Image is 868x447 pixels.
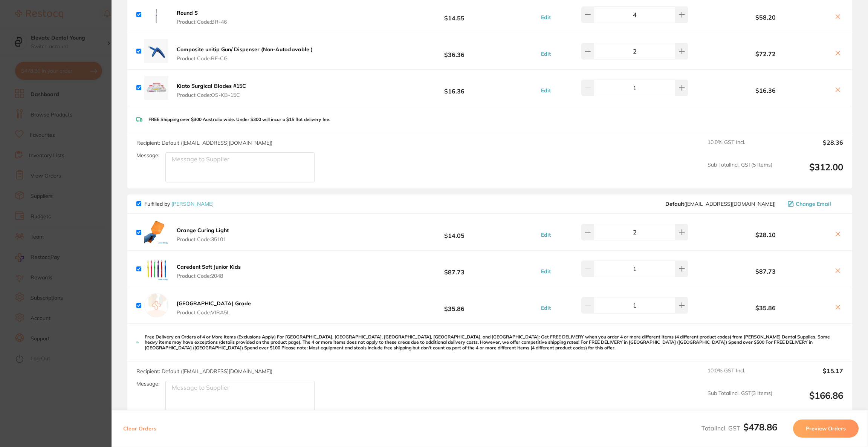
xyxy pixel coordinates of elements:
b: Round S [177,9,198,16]
b: Caredent Soft Junior Kids [177,263,241,270]
label: Message: [136,152,159,159]
b: $87.73 [384,262,525,276]
img: NnR5ZWdzbQ [144,3,168,27]
span: Product Code: VIRA5L [177,309,251,315]
p: FREE Shipping over $300 Australia wide. Under $300 will incur a $15 flat delivery fee. [148,117,330,122]
img: Mm9namxxcQ [144,257,168,281]
span: Product Code: 35101 [177,236,229,242]
output: $15.17 [778,367,843,384]
span: Product Code: 2048 [177,273,241,279]
span: Sub Total Incl. GST ( 5 Items) [708,162,772,182]
a: [PERSON_NAME] [171,201,214,207]
span: 10.0 % GST Incl. [708,139,772,156]
button: Edit [539,305,553,311]
button: Preview Orders [793,419,859,438]
output: $166.86 [778,390,843,411]
button: Round S Product Code:BR-46 [174,9,229,25]
button: Clear Orders [121,419,159,438]
span: save@adamdental.com.au [665,201,776,207]
button: Edit [539,231,553,238]
img: empty.jpg [144,293,168,317]
span: Product Code: OS-KB-15C [177,92,246,98]
b: Default [665,201,684,207]
b: $35.86 [384,299,525,312]
span: Recipient: Default ( [EMAIL_ADDRESS][DOMAIN_NAME] ) [136,368,272,375]
button: Composite unitip Gun/ Dispenser (Non-Autoclavable ) Product Code:RE-CG [174,46,315,62]
button: Orange Curing Light Product Code:35101 [174,227,231,243]
span: Product Code: RE-CG [177,55,313,61]
b: $16.36 [384,81,525,95]
button: Edit [539,51,553,57]
b: $58.20 [702,14,830,21]
img: a3kydGF5MA [144,76,168,100]
b: $14.05 [384,225,525,239]
b: Composite unitip Gun/ Dispenser (Non-Autoclavable ) [177,46,313,53]
p: Free Delivery on Orders of 4 or More Items (Exclusions Apply) For [GEOGRAPHIC_DATA], [GEOGRAPHIC_... [145,334,843,351]
label: Message: [136,381,159,387]
button: Edit [539,268,553,275]
span: Total Incl. GST [701,424,777,432]
b: [GEOGRAPHIC_DATA] Grade [177,300,251,307]
img: Y2MwcWZiZA [144,39,168,63]
b: $14.55 [384,8,525,21]
button: Change Email [785,201,843,207]
button: Caredent Soft Junior Kids Product Code:2048 [174,263,243,279]
button: Edit [539,87,553,94]
img: N3pkaG8ydQ [144,220,168,244]
b: $72.72 [702,51,830,57]
output: $28.36 [778,139,843,156]
button: [GEOGRAPHIC_DATA] Grade Product Code:VIRA5L [174,300,253,316]
b: $16.36 [702,87,830,94]
b: $35.86 [702,305,830,311]
b: $478.86 [743,421,777,433]
span: Change Email [796,201,831,207]
b: $28.10 [702,231,830,238]
span: Recipient: Default ( [EMAIL_ADDRESS][DOMAIN_NAME] ) [136,139,272,146]
span: Product Code: BR-46 [177,19,227,25]
button: Edit [539,14,553,21]
b: Orange Curing Light [177,227,229,234]
span: 10.0 % GST Incl. [708,367,772,384]
span: Sub Total Incl. GST ( 3 Items) [708,390,772,411]
button: Kiato Surgical Blades #15C Product Code:OS-KB-15C [174,83,248,98]
b: $36.36 [384,44,525,58]
output: $312.00 [778,162,843,182]
b: Kiato Surgical Blades #15C [177,83,246,89]
p: Fulfilled by [144,201,214,207]
b: $87.73 [702,268,830,275]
